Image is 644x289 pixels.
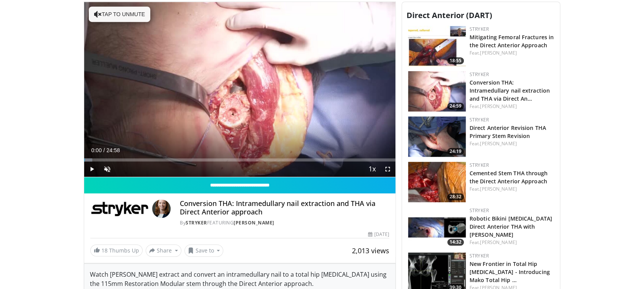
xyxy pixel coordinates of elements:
[408,116,466,157] a: 24:19
[408,116,466,157] img: 507c3860-7391-4f19-8364-280cdc71b881.png.150x105_q85_crop-smart_upscale.png
[84,158,395,161] div: Progress Bar
[447,193,464,200] span: 28:32
[470,116,489,123] a: Stryker
[90,270,390,288] p: Watch [PERSON_NAME] extract and convert an intramedullary nail to a total hip [MEDICAL_DATA] usin...
[152,199,171,218] img: Avatar
[101,247,108,254] span: 18
[100,161,115,177] button: Unmute
[365,161,380,177] button: Playback Rate
[447,239,464,246] span: 14:32
[184,244,224,257] button: Save to
[470,252,489,259] a: Stryker
[470,239,554,246] div: Feat.
[480,186,516,192] a: [PERSON_NAME]
[368,231,389,238] div: [DATE]
[408,162,466,202] a: 28:32
[407,10,492,20] span: Direct Anterior (DART)
[470,215,552,238] a: Robotic Bikini [MEDICAL_DATA] Direct Anterior THA with [PERSON_NAME]
[408,26,466,66] img: 6b74bb2b-472e-4d3e-b866-15df13bf8239.150x105_q85_crop-smart_upscale.jpg
[470,71,489,78] a: Stryker
[470,33,554,49] a: Mitigating Femoral Fractures in the Direct Anterior Approach
[89,7,150,22] button: Tap to unmute
[84,161,100,177] button: Play
[352,246,389,255] span: 2,013 views
[180,219,389,226] div: By FEATURING
[408,162,466,202] img: 4f02d6de-8da9-4374-a3c3-ef38668d42aa.150x105_q85_crop-smart_upscale.jpg
[408,71,466,111] a: 24:59
[234,219,274,226] a: [PERSON_NAME]
[470,79,550,102] a: Conversion THA: Intramedullary nail extraction and THA via Direct An…
[447,57,464,64] span: 18:55
[180,199,389,216] h4: Conversion THA: Intramedullary nail extraction and THA via Direct Anterior approach
[91,147,101,153] span: 0:00
[447,148,464,155] span: 24:19
[146,244,181,257] button: Share
[408,207,466,247] a: 14:32
[470,186,554,193] div: Feat.
[408,207,466,247] img: 5b4548d7-4744-446d-8b11-0b10f47e7853.150x105_q85_crop-smart_upscale.jpg
[408,26,466,66] a: 18:55
[90,244,143,256] a: 18 Thumbs Up
[470,26,489,32] a: Stryker
[447,103,464,110] span: 24:59
[480,50,516,56] a: [PERSON_NAME]
[470,169,548,185] a: Cemented Stem THA through the Direct Anterior Approach
[90,199,149,218] img: Stryker
[470,162,489,168] a: Stryker
[408,71,466,111] img: f2681aa5-e24c-4cda-9d8f-322f406b0ba1.150x105_q85_crop-smart_upscale.jpg
[106,147,120,153] span: 24:58
[380,161,395,177] button: Fullscreen
[470,124,546,140] a: Direct Anterior Revision THA Primary Stem Revision
[470,260,550,284] a: New Frontier in Total Hip [MEDICAL_DATA] - Introducing Mako Total Hip …
[480,103,516,110] a: [PERSON_NAME]
[470,207,489,214] a: Stryker
[186,219,207,226] a: Stryker
[470,140,554,147] div: Feat.
[480,239,516,246] a: [PERSON_NAME]
[470,103,554,110] div: Feat.
[84,2,395,178] video-js: Video Player
[480,140,516,147] a: [PERSON_NAME]
[103,147,105,153] span: /
[470,50,554,56] div: Feat.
